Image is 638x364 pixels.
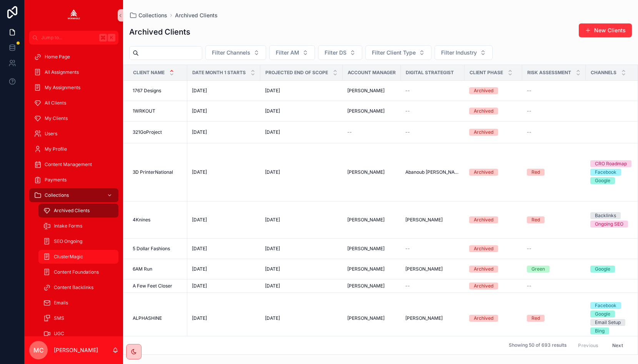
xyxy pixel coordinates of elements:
[347,246,385,252] span: [PERSON_NAME]
[29,188,118,202] a: Collections
[406,70,454,76] span: Digital Strategist
[175,12,218,19] a: Archived Clients
[347,217,396,223] a: [PERSON_NAME]
[405,283,410,289] span: --
[133,266,152,272] span: 6AM Run
[595,169,616,176] div: Facebook
[133,217,150,223] span: 4Knines
[348,70,396,76] span: Account Manager
[133,88,183,94] a: 1767 Designs
[192,283,256,289] a: [DATE]
[54,300,68,306] span: Emails
[527,216,581,223] a: Red
[265,129,280,135] span: [DATE]
[265,169,280,175] span: [DATE]
[25,45,123,336] div: scrollable content
[595,302,616,309] div: Facebook
[192,129,256,135] a: [DATE]
[347,88,385,94] span: [PERSON_NAME]
[474,129,493,136] div: Archived
[527,266,581,273] a: Green
[527,108,531,114] span: --
[527,108,581,114] a: --
[54,223,82,229] span: Intake Forms
[405,88,410,94] span: --
[41,35,96,41] span: Jump to...
[265,315,280,321] span: [DATE]
[365,45,431,60] button: Select Button
[192,108,207,114] span: [DATE]
[435,45,493,60] button: Select Button
[133,283,172,289] span: A Few Feet Closer
[133,88,161,94] span: 1767 Designs
[607,339,628,351] button: Next
[38,265,118,279] a: Content Foundations
[192,88,207,94] span: [DATE]
[347,315,396,321] a: [PERSON_NAME]
[33,346,44,355] span: MC
[527,246,581,252] a: --
[347,246,396,252] a: [PERSON_NAME]
[405,246,410,252] span: --
[269,45,315,60] button: Select Button
[45,161,92,168] span: Content Management
[192,266,207,272] span: [DATE]
[527,129,531,135] span: --
[54,331,64,337] span: UGC
[192,108,256,114] a: [DATE]
[347,283,396,289] a: [PERSON_NAME]
[265,266,338,272] a: [DATE]
[318,45,362,60] button: Select Button
[527,88,581,94] a: --
[265,283,280,289] span: [DATE]
[192,217,256,223] a: [DATE]
[133,129,162,135] span: 321GoProject
[38,234,118,248] a: SEO Ongoing
[347,169,396,175] a: [PERSON_NAME]
[474,283,493,289] div: Archived
[138,12,167,19] span: Collections
[129,12,167,19] a: Collections
[265,246,338,252] a: [DATE]
[474,315,493,322] div: Archived
[29,173,118,187] a: Payments
[265,108,280,114] span: [DATE]
[29,81,118,95] a: My Assignments
[469,283,518,289] a: Archived
[527,283,581,289] a: --
[133,108,183,114] a: 1WRKOUT
[29,65,118,79] a: All Assignments
[29,50,118,64] a: Home Page
[192,169,256,175] a: [DATE]
[527,283,531,289] span: --
[595,177,610,184] div: Google
[265,129,338,135] a: [DATE]
[45,192,69,198] span: Collections
[595,221,623,228] div: Ongoing SEO
[38,219,118,233] a: Intake Forms
[405,266,460,272] a: [PERSON_NAME]
[133,217,183,223] a: 4Knines
[133,266,183,272] a: 6AM Run
[441,49,477,57] span: Filter Industry
[531,266,545,273] div: Green
[29,31,118,45] button: Jump to...K
[108,35,115,41] span: K
[595,319,621,326] div: Email Setup
[474,245,493,252] div: Archived
[265,246,280,252] span: [DATE]
[45,100,66,106] span: All Clients
[595,266,610,273] div: Google
[265,217,280,223] span: [DATE]
[405,315,443,321] span: [PERSON_NAME]
[527,88,531,94] span: --
[54,284,93,291] span: Content Backlinks
[469,87,518,94] a: Archived
[469,315,518,322] a: Archived
[45,69,79,75] span: All Assignments
[347,217,385,223] span: [PERSON_NAME]
[133,108,155,114] span: 1WRKOUT
[531,315,540,322] div: Red
[38,204,118,218] a: Archived Clients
